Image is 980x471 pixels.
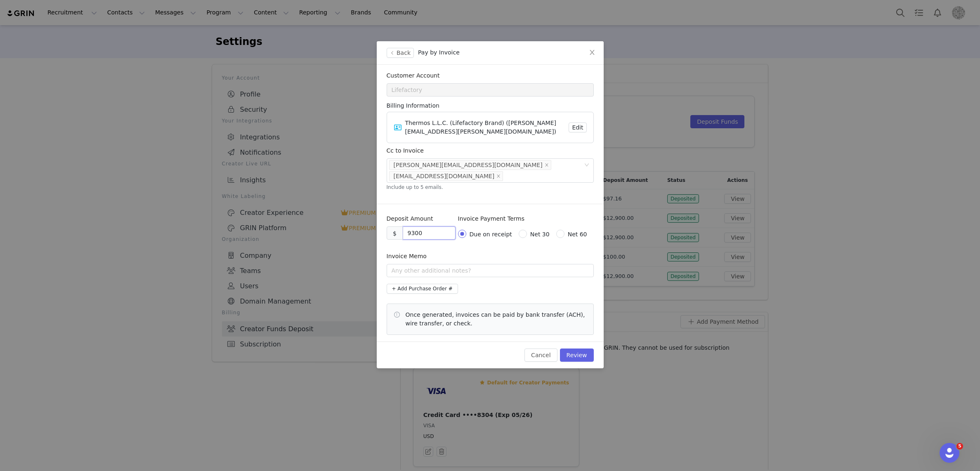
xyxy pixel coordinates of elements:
button: + Add Purchase Order # [387,284,458,294]
iframe: Intercom live chat [940,443,959,463]
button: Cancel [524,349,557,362]
i: icon: close [496,174,501,179]
button: Review [560,349,594,362]
span: Net 30 [530,231,550,238]
span: 5 [956,443,963,450]
label: Customer Account [387,72,440,79]
label: Cc to Invoice [387,147,424,154]
span: Once generated, invoices can be paid by bank transfer (ACH), wire transfer, or check. [406,311,587,328]
span: Billing Information [387,101,594,110]
h5: Include up to 5 emails. [387,184,594,191]
input: Any other additional notes? [387,264,594,277]
div: [PERSON_NAME][EMAIL_ADDRESS][DOMAIN_NAME] [394,160,543,170]
label: Invoice Payment Terms [458,215,524,222]
button: Edit [569,122,586,132]
input: 0.00 [403,227,455,239]
label: Deposit Amount [387,215,433,222]
span: Due on receipt [470,231,512,238]
div: [EMAIL_ADDRESS][DOMAIN_NAME] [394,172,495,181]
div: $ [387,226,403,240]
button: Back [387,48,414,58]
i: icon: close [589,49,595,56]
i: icon: close [545,163,549,168]
button: Close [581,41,604,64]
label: Invoice Memo [387,253,427,259]
li: emily.grefke@bluewheelmedia.com [389,160,551,170]
span: Net 60 [568,231,587,238]
li: jweinstein@bluewheelmedia.com [389,171,503,181]
span: Thermos L.L.C. (Lifefactory Brand) ([PERSON_NAME][EMAIL_ADDRESS][PERSON_NAME][DOMAIN_NAME]) [405,120,557,135]
span: Pay by Invoice [418,49,460,56]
